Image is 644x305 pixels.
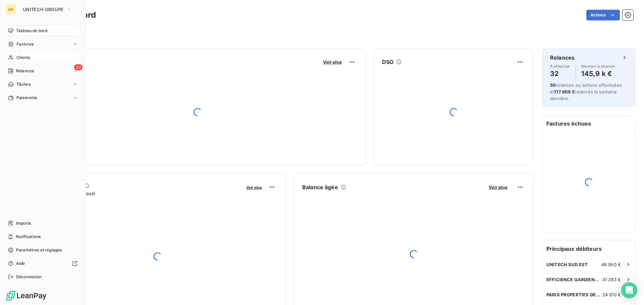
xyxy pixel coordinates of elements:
[5,290,47,301] img: Logo LeanPay
[550,54,575,62] h6: Relances
[602,292,621,297] span: 24 610 €
[23,7,63,12] span: UNITECH GROUPE
[550,64,570,68] span: À effectuer
[546,277,602,282] span: EFFICIENCE GARDIENNAGE
[581,64,615,68] span: Montant à relancer
[16,247,62,253] span: Paramètres et réglages
[382,58,393,66] h6: DSO
[542,241,636,257] h6: Principaux débiteurs
[550,82,556,88] span: 50
[550,68,570,79] h4: 32
[16,28,47,34] span: Tableau de bord
[5,4,16,15] div: UG
[16,41,34,47] span: Factures
[489,184,507,190] span: Voir plus
[546,262,588,267] span: UNITECH SUD EST
[302,183,338,191] h6: Balance âgée
[581,68,615,79] h4: 145,9 k €
[16,95,37,101] span: Paiements
[16,274,42,280] span: Déconnexion
[16,81,31,87] span: Tâches
[554,89,575,94] span: 117 608 €
[74,64,83,70] span: 32
[323,59,342,65] span: Voir plus
[38,190,241,197] span: Chiffre d'affaires mensuel
[321,59,344,65] button: Voir plus
[586,10,620,20] button: Actions
[16,55,30,61] span: Clients
[601,262,621,267] span: 48 950 €
[5,258,80,269] a: Aide
[621,282,637,298] div: Open Intercom Messenger
[244,184,264,190] button: Voir plus
[542,116,636,132] h6: Factures échues
[602,277,621,282] span: 41 283 €
[16,220,31,226] span: Imports
[546,292,602,297] span: PARIS PROPERTIES DEVELOPPEMENT (PROUDREED)
[487,184,509,190] button: Voir plus
[16,260,25,266] span: Aide
[246,185,262,190] span: Voir plus
[550,82,622,101] span: relances ou actions effectuées et relancés la semaine dernière.
[16,234,41,240] span: Notifications
[16,68,34,74] span: Relances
